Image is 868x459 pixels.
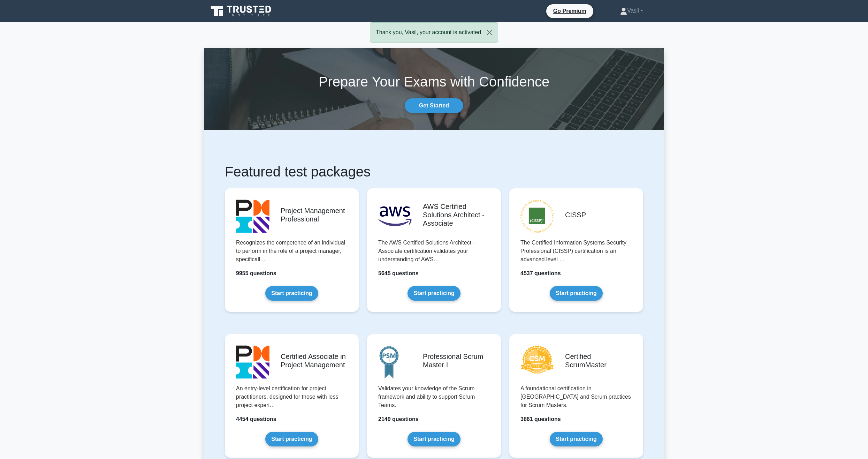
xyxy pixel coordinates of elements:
[265,286,318,301] a: Start practicing
[370,22,498,43] div: Thank you, Vasil, your account is activated
[408,286,460,301] a: Start practicing
[265,432,318,446] a: Start practicing
[550,286,602,301] a: Start practicing
[405,98,463,113] a: Get Started
[481,23,498,42] button: Close
[408,432,460,446] a: Start practicing
[550,432,602,446] a: Start practicing
[225,163,643,180] h1: Featured test packages
[204,73,664,90] h1: Prepare Your Exams with Confidence
[603,4,660,18] a: Vasil
[549,7,591,15] a: Go Premium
